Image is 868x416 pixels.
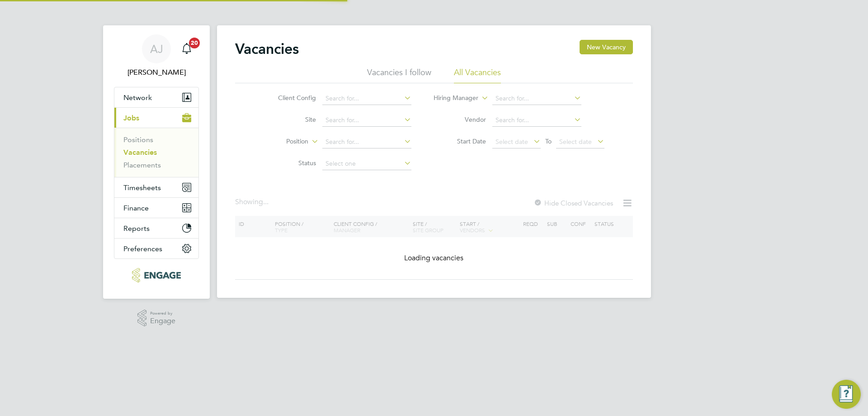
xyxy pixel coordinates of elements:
nav: Main navigation [103,25,210,299]
label: Hiring Manager [426,94,478,103]
label: Client Config [264,94,316,102]
div: Showing [235,197,270,207]
span: 20 [189,38,200,48]
button: Reports [114,218,198,238]
a: Powered byEngage [137,310,176,327]
label: Site [264,115,316,124]
span: Select date [559,138,592,146]
span: Adam Jorey [114,67,199,78]
label: Status [264,159,316,167]
li: All Vacancies [454,67,501,83]
span: ... [263,197,269,206]
button: Jobs [114,108,198,128]
span: Select date [495,138,528,146]
label: Start Date [434,137,486,145]
span: AJ [150,43,163,55]
label: Position [256,137,308,146]
button: Network [114,87,198,107]
div: Jobs [114,128,198,177]
li: Vacancies I follow [367,67,431,83]
img: xede-logo-retina.png [132,268,180,282]
a: Placements [123,161,161,169]
input: Select one [322,158,411,170]
button: New Vacancy [580,40,633,54]
button: Timesheets [114,177,198,197]
label: Hide Closed Vacancies [533,199,613,207]
a: Positions [123,135,153,144]
span: To [542,135,554,147]
input: Search for... [322,92,411,105]
span: Reports [123,224,150,233]
span: Jobs [123,114,139,122]
span: Engage [150,317,175,325]
input: Search for... [492,114,581,127]
span: Timesheets [123,183,161,192]
input: Search for... [322,136,411,148]
label: Vendor [434,115,486,124]
h2: Vacancies [235,40,299,58]
a: AJ[PERSON_NAME] [114,34,199,78]
a: Vacancies [123,148,157,157]
button: Finance [114,198,198,218]
span: Finance [123,204,149,212]
button: Engage Resource Center [832,380,861,409]
span: Network [123,93,152,102]
a: 20 [178,34,196,63]
a: Go to home page [114,268,199,282]
span: Preferences [123,244,162,253]
input: Search for... [322,114,411,127]
span: Powered by [150,310,175,317]
input: Search for... [492,92,581,105]
button: Preferences [114,239,198,258]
